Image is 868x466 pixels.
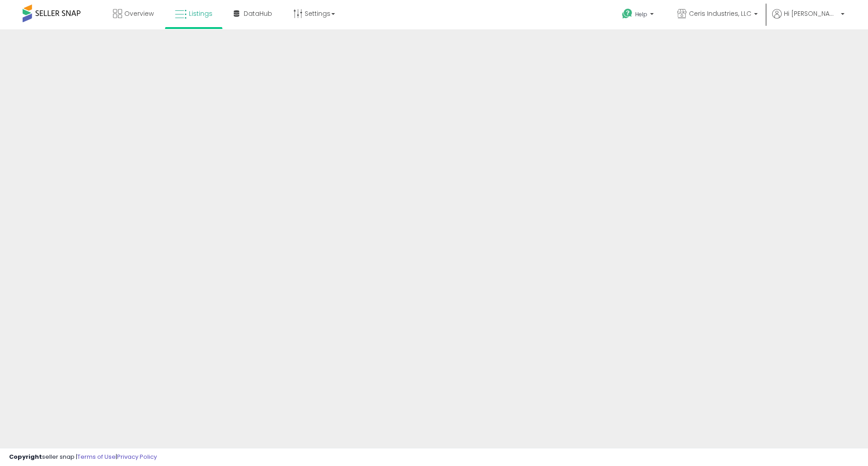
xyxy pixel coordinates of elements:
[124,9,154,18] span: Overview
[615,1,663,29] a: Help
[189,9,212,18] span: Listings
[622,8,633,19] i: Get Help
[772,9,844,29] a: Hi [PERSON_NAME]
[689,9,751,18] span: Ceris Industries, LLC
[784,9,838,18] span: Hi [PERSON_NAME]
[635,10,647,18] span: Help
[244,9,272,18] span: DataHub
